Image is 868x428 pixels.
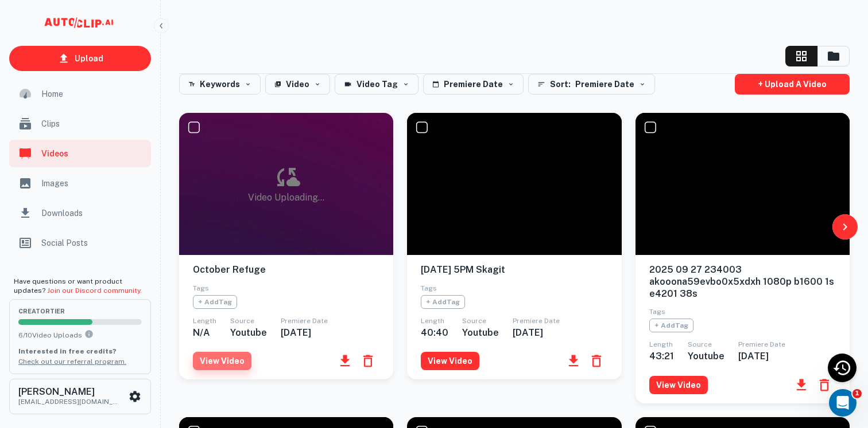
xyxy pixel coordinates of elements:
[9,140,151,167] a: Videos
[513,327,560,338] h6: [DATE]
[852,389,862,398] span: 1
[649,308,665,316] span: Tags
[649,351,674,362] h6: 43:21
[193,352,251,370] button: View Video
[550,77,571,91] span: Sort:
[193,284,209,292] span: Tags
[18,396,122,407] p: [EMAIL_ADDRESS][DOMAIN_NAME]
[421,317,444,325] span: Length
[41,177,144,190] span: Images
[41,147,144,160] span: Videos
[230,317,254,325] span: Source
[421,284,437,292] span: Tags
[248,163,324,205] div: Video Uploading...
[193,327,216,338] h6: N/A
[738,351,785,362] h6: [DATE]
[9,379,151,414] button: [PERSON_NAME][EMAIL_ADDRESS][DOMAIN_NAME]
[9,199,151,227] a: Downloads
[193,317,216,325] span: Length
[829,389,857,417] iframe: Intercom live chat
[9,229,151,257] a: Social Posts
[179,74,261,95] button: Keywords
[649,340,673,348] span: Length
[575,77,634,91] span: Premiere Date
[84,329,94,339] svg: You can upload 10 videos per month on the creator tier. Upgrade to upload more.
[423,74,524,95] button: Premiere Date
[265,74,330,95] button: Video
[41,88,144,100] span: Home
[649,319,693,332] span: + Add Tag
[9,170,151,197] a: Images
[462,327,499,338] h6: youtube
[193,264,379,276] h6: October Refuge
[735,74,850,95] a: + Upload a video
[41,207,144,219] span: Downloads
[9,46,151,71] a: Upload
[688,351,724,362] h6: youtube
[230,327,267,338] h6: youtube
[649,264,836,300] h6: 2025 09 27 234003 akooona59evbo0x5xdxh 1080p b1600 1s e4201 38s
[75,52,103,65] p: Upload
[193,295,237,309] span: + Add Tag
[688,340,712,348] span: Source
[828,354,857,382] div: Recent Activity
[528,74,655,95] button: Sort: Premiere Date
[649,376,708,394] button: View Video
[421,352,479,370] button: View Video
[9,110,151,138] a: Clips
[335,74,418,95] button: Video Tag
[14,277,142,295] span: Have questions or want product updates?
[421,264,607,276] h6: [DATE] 5PM Skagit
[18,358,126,366] a: Check out our referral program.
[281,327,328,338] h6: [DATE]
[18,329,142,340] p: 6 / 10 Video Uploads
[41,237,144,249] span: Social Posts
[421,327,448,338] h6: 40:40
[513,317,560,325] span: Premiere Date
[9,299,151,374] button: creatorTier6/10Video UploadsYou can upload 10 videos per month on the creator tier. Upgrade to up...
[421,295,465,309] span: + Add Tag
[47,286,142,295] a: Join our Discord community.
[18,308,142,315] span: creator Tier
[18,387,122,396] h6: [PERSON_NAME]
[738,340,785,348] span: Premiere Date
[18,346,142,356] p: Interested in free credits?
[41,117,144,130] span: Clips
[281,317,328,325] span: Premiere Date
[462,317,486,325] span: Source
[9,80,151,108] a: Home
